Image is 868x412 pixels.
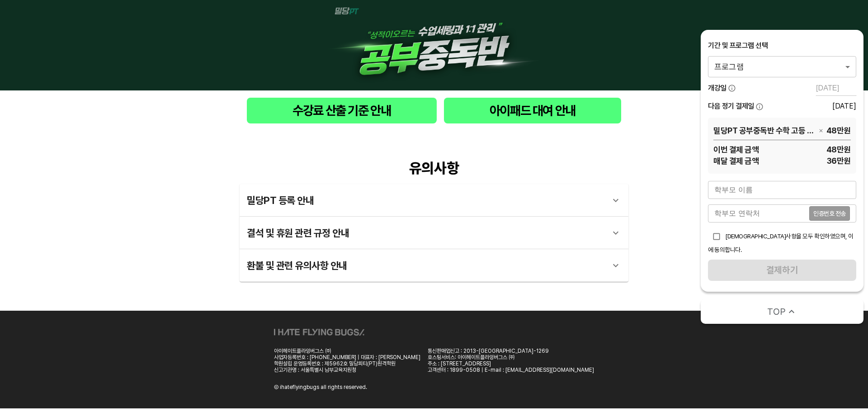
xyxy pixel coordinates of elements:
[247,98,437,123] button: 수강료 산출 기준 안내
[240,160,628,177] div: 유의사항
[708,83,726,93] span: 개강일
[767,305,786,318] span: TOP
[325,7,542,83] img: 1
[247,189,605,211] div: 밀당PT 등록 안내
[759,155,851,166] span: 36만 원
[451,101,614,120] span: 아이패드 대여 안내
[701,299,863,324] button: TOP
[713,144,759,155] span: 이번 결제 금액
[274,360,420,367] div: 학원설립 운영등록번호 : 제5962호 밀당피티(PT)원격학원
[247,255,605,276] div: 환불 및 관련 유의사항 안내
[708,232,854,253] span: [DEMOGRAPHIC_DATA]사항을 모두 확인하였으며, 이에 동의합니다.
[240,249,628,282] div: 환불 및 관련 유의사항 안내
[428,360,594,367] div: 주소 : [STREET_ADDRESS]
[274,367,420,373] div: 신고기관명 : 서울특별시 남부교육지원청
[274,348,420,354] div: 아이헤이트플라잉버그스 ㈜
[708,204,809,223] input: 학부모 연락처를 입력해주세요
[247,222,605,244] div: 결석 및 휴원 관련 규정 안내
[708,56,856,77] div: 프로그램
[428,354,594,360] div: 호스팅서비스: 아이헤이트플라잉버그스 ㈜
[826,125,851,136] span: 48만 원
[254,101,429,120] span: 수강료 산출 기준 안내
[274,354,420,360] div: 사업자등록번호 : [PHONE_NUMBER] | 대표자 : [PERSON_NAME]
[832,102,856,110] div: [DATE]
[444,98,621,123] button: 아이패드 대여 안내
[713,125,816,136] span: 밀당PT 공부중독반 수학 고등 압축반 1개월
[240,217,628,249] div: 결석 및 휴원 관련 규정 안내
[240,184,628,217] div: 밀당PT 등록 안내
[708,181,856,199] input: 학부모 이름을 입력해주세요
[428,348,594,354] div: 통신판매업신고 : 2013-[GEOGRAPHIC_DATA]-1269
[759,144,851,155] span: 48만 원
[708,41,856,51] div: 기간 및 프로그램 선택
[274,329,364,336] img: ihateflyingbugs
[428,367,594,373] div: 고객센터 : 1899-0508 | E-mail : [EMAIL_ADDRESS][DOMAIN_NAME]
[274,384,367,390] div: Ⓒ ihateflyingbugs all rights reserved.
[708,101,754,111] span: 다음 정기 결제일
[713,155,759,166] span: 매달 결제 금액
